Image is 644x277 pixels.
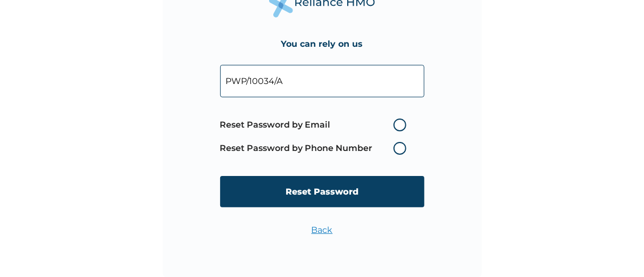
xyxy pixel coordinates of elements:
a: Back [312,225,333,235]
label: Reset Password by Phone Number [220,142,412,155]
label: Reset Password by Email [220,119,412,131]
input: Reset Password [220,176,424,207]
input: Your Enrollee ID or Email Address [220,65,424,97]
span: Password reset method [220,113,412,160]
h4: You can rely on us [281,39,363,49]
